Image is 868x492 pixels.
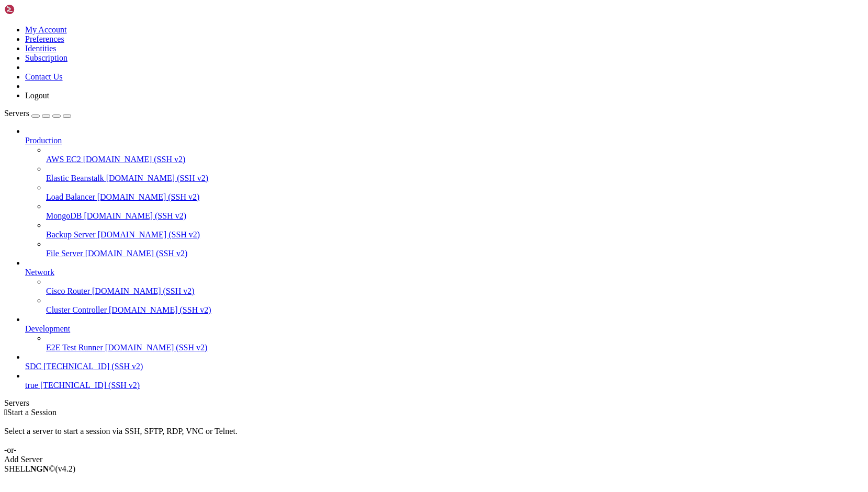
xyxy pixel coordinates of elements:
[25,362,864,371] a: SDC [TECHNICAL_ID] (SSH v2)
[25,35,64,43] a: Preferences
[46,192,864,202] a: Load Balancer [DOMAIN_NAME] (SSH v2)
[25,381,38,390] span: true
[4,4,64,15] img: Shellngn
[46,249,864,258] a: File Server [DOMAIN_NAME] (SSH v2)
[40,381,140,390] span: [TECHNICAL_ID] (SSH v2)
[92,287,195,295] span: [DOMAIN_NAME] (SSH v2)
[85,249,188,258] span: [DOMAIN_NAME] (SSH v2)
[46,230,864,239] a: Backup Server [DOMAIN_NAME] (SSH v2)
[25,324,864,334] a: Development
[46,183,864,202] li: Load Balancer [DOMAIN_NAME] (SSH v2)
[25,127,864,258] li: Production
[109,305,211,314] span: [DOMAIN_NAME] (SSH v2)
[25,324,70,333] span: Development
[25,362,41,371] span: SDC
[4,408,7,417] span: 
[46,155,864,164] a: AWS EC2 [DOMAIN_NAME] (SSH v2)
[46,239,864,258] li: File Server [DOMAIN_NAME] (SSH v2)
[4,109,29,118] span: Servers
[46,211,864,221] a: MongoDB [DOMAIN_NAME] (SSH v2)
[46,249,83,258] span: File Server
[25,268,864,277] a: Network
[46,287,864,296] a: Cisco Router [DOMAIN_NAME] (SSH v2)
[46,305,864,315] a: Cluster Controller [DOMAIN_NAME] (SSH v2)
[46,277,864,296] li: Cisco Router [DOMAIN_NAME] (SSH v2)
[25,136,62,145] span: Production
[43,362,143,371] span: [TECHNICAL_ID] (SSH v2)
[46,202,864,221] li: MongoDB [DOMAIN_NAME] (SSH v2)
[25,381,864,390] a: true [TECHNICAL_ID] (SSH v2)
[4,455,864,464] div: Add Server
[4,464,75,473] span: SHELL ©
[46,305,107,314] span: Cluster Controller
[46,155,81,164] span: AWS EC2
[25,258,864,315] li: Network
[4,109,71,118] a: Servers
[83,155,186,164] span: [DOMAIN_NAME] (SSH v2)
[46,296,864,315] li: Cluster Controller [DOMAIN_NAME] (SSH v2)
[46,164,864,183] li: Elastic Beanstalk [DOMAIN_NAME] (SSH v2)
[25,53,67,62] a: Subscription
[30,464,49,473] b: NGN
[46,192,95,201] span: Load Balancer
[4,398,864,408] div: Servers
[25,91,49,100] a: Logout
[46,230,96,239] span: Backup Server
[25,315,864,352] li: Development
[46,174,104,182] span: Elastic Beanstalk
[105,343,208,352] span: [DOMAIN_NAME] (SSH v2)
[97,192,200,201] span: [DOMAIN_NAME] (SSH v2)
[46,174,864,183] a: Elastic Beanstalk [DOMAIN_NAME] (SSH v2)
[25,25,67,34] a: My Account
[25,136,864,145] a: Production
[98,230,200,239] span: [DOMAIN_NAME] (SSH v2)
[46,343,864,352] a: E2E Test Runner [DOMAIN_NAME] (SSH v2)
[25,72,63,81] a: Contact Us
[46,211,82,220] span: MongoDB
[46,334,864,352] li: E2E Test Runner [DOMAIN_NAME] (SSH v2)
[25,352,864,371] li: SDC [TECHNICAL_ID] (SSH v2)
[46,145,864,164] li: AWS EC2 [DOMAIN_NAME] (SSH v2)
[25,371,864,390] li: true [TECHNICAL_ID] (SSH v2)
[46,287,90,295] span: Cisco Router
[46,343,103,352] span: E2E Test Runner
[4,417,864,455] div: Select a server to start a session via SSH, SFTP, RDP, VNC or Telnet. -or-
[7,408,57,417] span: Start a Session
[106,174,209,182] span: [DOMAIN_NAME] (SSH v2)
[84,211,186,220] span: [DOMAIN_NAME] (SSH v2)
[25,268,54,277] span: Network
[55,464,76,473] span: 4.2.0
[46,221,864,239] li: Backup Server [DOMAIN_NAME] (SSH v2)
[25,44,57,53] a: Identities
